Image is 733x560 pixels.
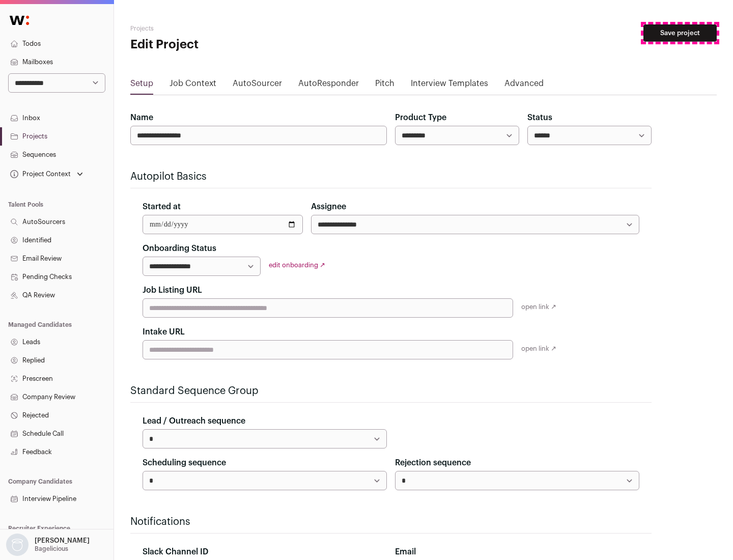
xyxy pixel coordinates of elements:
[35,537,90,545] p: [PERSON_NAME]
[6,534,29,556] img: nopic.png
[130,37,326,53] h1: Edit Project
[143,415,245,427] label: Lead / Outreach sequence
[35,545,68,553] p: Bagelicious
[170,77,216,94] a: Job Context
[143,457,226,469] label: Scheduling sequence
[130,384,652,398] h2: Standard Sequence Group
[130,77,153,94] a: Setup
[643,24,717,42] button: Save project
[4,10,35,31] img: Wellfound
[395,457,471,469] label: Rejection sequence
[143,546,208,558] label: Slack Channel ID
[143,326,185,338] label: Intake URL
[8,170,71,178] div: Project Context
[4,534,92,556] button: Open dropdown
[130,111,153,124] label: Name
[8,167,85,181] button: Open dropdown
[130,24,326,33] h2: Projects
[130,515,652,529] h2: Notifications
[395,546,639,558] div: Email
[143,242,216,255] label: Onboarding Status
[298,77,359,94] a: AutoResponder
[311,201,346,213] label: Assignee
[504,77,544,94] a: Advanced
[269,262,325,268] a: edit onboarding ↗
[143,284,202,296] label: Job Listing URL
[395,111,446,124] label: Product Type
[143,201,181,213] label: Started at
[233,77,282,94] a: AutoSourcer
[411,77,488,94] a: Interview Templates
[375,77,394,94] a: Pitch
[130,170,652,184] h2: Autopilot Basics
[527,111,552,124] label: Status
